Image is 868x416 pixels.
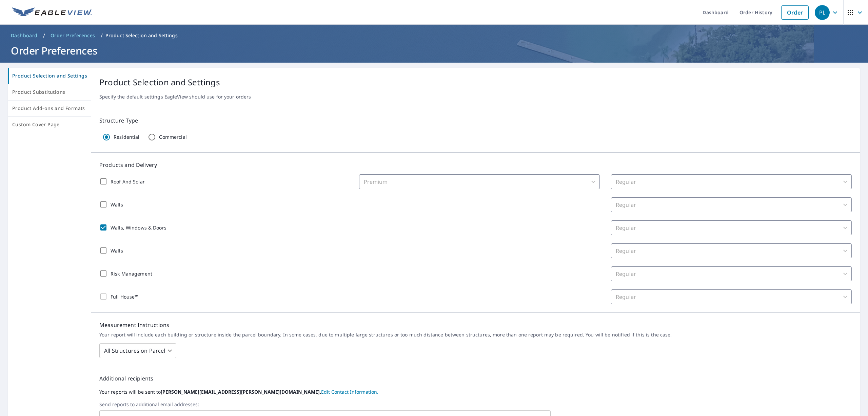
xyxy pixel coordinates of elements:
[99,161,852,169] p: Products and Delivery
[111,178,145,185] p: Roof And Solar
[815,5,830,20] div: PL
[99,401,852,408] label: Send reports to additional email addresses:
[11,32,38,39] span: Dashboard
[359,174,600,189] div: Premium
[101,31,103,40] li: /
[781,5,809,20] a: Order
[105,32,178,39] p: Product Selection and Settings
[99,341,176,360] div: All Structures on Parcel
[99,374,852,382] p: Additional recipients
[111,293,138,300] p: Full House™
[12,104,87,113] span: Product Add-ons and Formats
[111,247,123,254] p: Walls
[43,31,45,40] li: /
[611,220,852,235] div: Regular
[99,94,852,100] p: Specify the default settings EagleView should use for your orders
[114,134,139,140] p: Residential
[8,68,91,133] div: tab-list
[12,7,92,18] img: EV Logo
[51,32,95,39] span: Order Preferences
[611,289,852,304] div: Regular
[99,332,852,338] p: Your report will include each building or structure inside the parcel boundary. In some cases, du...
[48,30,98,41] a: Order Preferences
[611,197,852,212] div: Regular
[111,224,166,231] p: Walls, Windows & Doors
[8,30,860,41] nav: breadcrumb
[321,389,378,395] a: EditContactInfo
[12,121,87,129] span: Custom Cover Page
[12,88,87,96] span: Product Substitutions
[111,270,152,277] p: Risk Management
[159,134,186,140] p: Commercial
[99,388,852,396] label: Your reports will be sent to
[161,389,321,395] b: [PERSON_NAME][EMAIL_ADDRESS][PERSON_NAME][DOMAIN_NAME].
[12,72,87,80] span: Product Selection and Settings
[99,116,852,125] p: Structure Type
[611,243,852,258] div: Regular
[111,201,123,208] p: Walls
[611,174,852,189] div: Regular
[611,266,852,281] div: Regular
[99,76,852,88] p: Product Selection and Settings
[99,321,852,329] p: Measurement Instructions
[8,30,40,41] a: Dashboard
[8,44,860,58] h1: Order Preferences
